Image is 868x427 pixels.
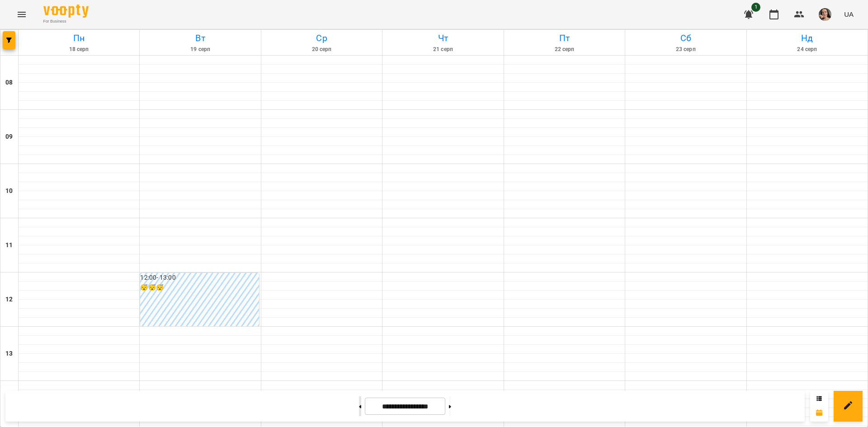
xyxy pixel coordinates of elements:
[5,240,13,250] h6: 11
[384,45,502,54] h6: 21 серп
[140,283,259,293] h6: 😴😴😴
[140,273,259,283] h6: 12:00 - 13:00
[5,132,13,142] h6: 09
[20,31,138,45] h6: Пн
[20,45,138,54] h6: 18 серп
[748,31,866,45] h6: Нд
[5,295,13,305] h6: 12
[751,3,760,12] span: 1
[627,45,745,54] h6: 23 серп
[141,31,259,45] h6: Вт
[263,31,381,45] h6: Ср
[819,8,831,21] img: aaa0aa5797c5ce11638e7aad685b53dd.jpeg
[11,4,33,25] button: Menu
[384,31,502,45] h6: Чт
[748,45,866,54] h6: 24 серп
[43,19,89,24] span: For Business
[627,31,745,45] h6: Сб
[5,349,13,359] h6: 13
[43,5,89,18] img: Voopty Logo
[5,78,13,88] h6: 08
[263,45,381,54] h6: 20 серп
[844,9,854,19] span: UA
[505,45,623,54] h6: 22 серп
[141,45,259,54] h6: 19 серп
[505,31,623,45] h6: Пт
[840,6,857,23] button: UA
[5,186,13,196] h6: 10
